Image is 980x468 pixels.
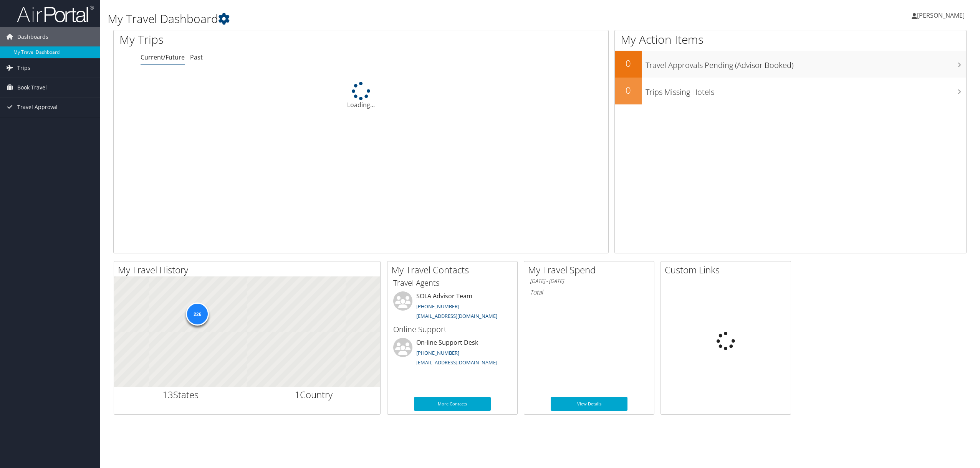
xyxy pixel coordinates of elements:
a: [PHONE_NUMBER] [416,303,459,310]
li: On-line Support Desk [389,338,515,369]
a: [EMAIL_ADDRESS][DOMAIN_NAME] [416,313,497,319]
h3: Travel Agents [393,278,512,288]
a: More Contacts [414,397,491,411]
span: Travel Approval [17,98,58,117]
li: SOLA Advisor Team [389,291,515,323]
h3: Online Support [393,324,512,335]
a: View Details [551,397,627,411]
img: airportal-logo.png [17,5,94,23]
a: [PHONE_NUMBER] [416,349,459,356]
h2: Custom Links [665,263,791,276]
a: [EMAIL_ADDRESS][DOMAIN_NAME] [416,359,497,366]
h1: My Action Items [615,31,966,48]
span: Trips [17,58,30,78]
a: 0Trips Missing Hotels [615,78,966,104]
h1: My Trips [119,31,396,48]
h2: States [120,388,242,401]
a: [PERSON_NAME] [912,4,972,27]
h6: Total [530,288,648,296]
h2: 0 [615,84,642,97]
span: Book Travel [17,78,47,97]
h3: Travel Approvals Pending (Advisor Booked) [646,56,966,71]
div: 226 [186,303,209,326]
h3: Trips Missing Hotels [646,83,966,98]
a: Current/Future [141,53,185,61]
h2: My Travel Contacts [391,263,517,276]
a: Past [190,53,203,61]
h2: 0 [615,57,642,70]
h2: Country [253,388,375,401]
span: 1 [295,388,300,401]
h2: My Travel Spend [528,263,654,276]
h1: My Travel Dashboard [108,11,684,27]
a: 0Travel Approvals Pending (Advisor Booked) [615,51,966,78]
div: Loading... [114,82,608,109]
h2: My Travel History [118,263,380,276]
span: Dashboards [17,27,48,46]
span: [PERSON_NAME] [917,11,965,20]
h6: [DATE] - [DATE] [530,278,648,285]
span: 13 [162,388,173,401]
